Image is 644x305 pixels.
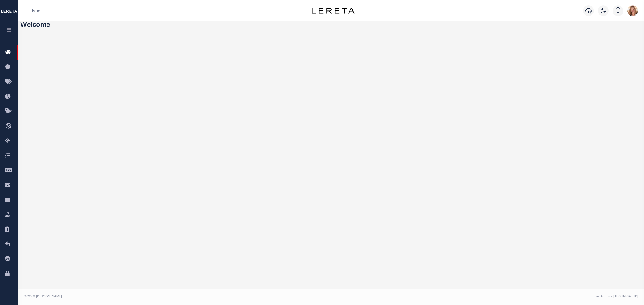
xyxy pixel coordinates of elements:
div: Tax Admin v.[TECHNICAL_ID] [335,294,638,299]
i: travel_explore [5,123,14,130]
h3: Welcome [20,21,642,30]
li: Home [31,8,40,13]
div: 2025 © [PERSON_NAME]. [20,294,331,299]
img: logo-dark.svg [312,8,354,14]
